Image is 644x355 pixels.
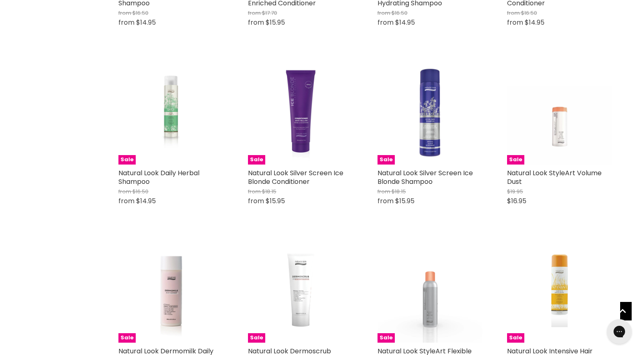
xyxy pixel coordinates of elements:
[248,168,343,186] a: Natural Look Silver Screen Ice Blonde Conditioner
[136,18,156,27] span: $14.95
[507,60,612,165] img: Natural Look StyleArt Volume Dust
[118,188,131,195] span: from
[118,155,136,165] span: Sale
[378,9,390,17] span: from
[132,9,148,17] span: $16.50
[603,316,636,347] iframe: Gorgias live chat messenger
[248,238,353,343] img: Natural Look Dermoscrub Gentle Exfoliator
[248,333,265,343] span: Sale
[507,9,520,17] span: from
[395,18,415,27] span: $14.95
[248,18,264,27] span: from
[395,196,415,206] span: $15.95
[118,168,199,186] a: Natural Look Daily Herbal Shampoo
[118,238,223,343] img: Natural Look Dermomilk Daily Cleanser
[378,333,395,343] span: Sale
[378,196,394,206] span: from
[507,168,602,186] a: Natural Look StyleArt Volume Dust
[248,155,265,165] span: Sale
[266,18,285,27] span: $15.95
[118,60,223,165] a: Natural Look Daily Herbal ShampooSale
[378,168,473,186] a: Natural Look Silver Screen Ice Blonde Shampoo
[262,9,277,17] span: $17.70
[378,238,482,343] img: Natural Look StyleArt Flexible Hold Hairspray
[524,238,594,343] img: Natural Look Intensive Hair Sheen Treatment
[248,60,353,165] a: Natural Look Silver Screen Ice Blonde ConditionerSale
[118,238,223,343] a: Natural Look Dermomilk Daily CleanserSale
[507,18,523,27] span: from
[507,60,612,165] a: Natural Look StyleArt Volume DustSale
[378,155,395,165] span: Sale
[118,196,134,206] span: from
[248,60,353,165] img: Natural Look Silver Screen Ice Blonde Conditioner
[525,18,544,27] span: $14.95
[132,188,148,195] span: $16.50
[507,188,523,195] span: $19.95
[378,60,482,165] a: Natural Look Silver Screen Ice Blonde ShampooSale
[378,238,482,343] a: Natural Look StyleArt Flexible Hold HairspraySale
[378,60,482,165] img: Natural Look Silver Screen Ice Blonde Shampoo
[262,188,276,195] span: $18.15
[118,9,131,17] span: from
[378,188,390,195] span: from
[136,60,206,165] img: Natural Look Daily Herbal Shampoo
[248,238,353,343] a: Natural Look Dermoscrub Gentle ExfoliatorSale
[507,196,526,206] span: $16.95
[521,9,537,17] span: $16.50
[118,333,136,343] span: Sale
[118,18,134,27] span: from
[266,196,285,206] span: $15.95
[391,9,408,17] span: $16.50
[248,196,264,206] span: from
[507,238,612,343] a: Natural Look Intensive Hair Sheen TreatmentSale
[378,18,394,27] span: from
[248,9,261,17] span: from
[391,188,406,195] span: $18.15
[507,155,524,165] span: Sale
[136,196,156,206] span: $14.95
[507,333,524,343] span: Sale
[248,188,261,195] span: from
